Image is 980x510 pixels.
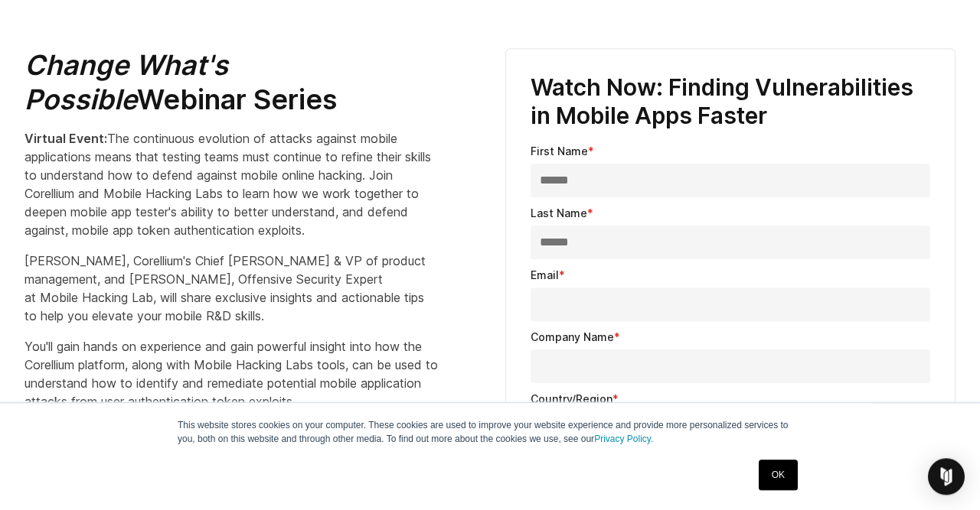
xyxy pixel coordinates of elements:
em: Change What's Possible [24,48,228,116]
a: Privacy Policy. [594,434,653,444]
span: Country/Region [531,392,612,405]
span: The continuous evolution of attacks against mobile applications means that testing teams must con... [24,131,431,238]
p: You'll gain hands on experience and gain powerful insight into how the Corellium platform, along ... [24,337,438,411]
span: [PERSON_NAME], Corellium's Chief [PERSON_NAME] & VP of product management, and [PERSON_NAME], Off... [24,253,426,323]
strong: Virtual Event: [24,131,107,146]
span: First Name [531,145,588,158]
div: Open Intercom Messenger [928,458,965,495]
span: Last Name [531,206,587,219]
a: OK [759,460,798,490]
span: Company Name [531,330,614,343]
p: This website stores cookies on your computer. These cookies are used to improve your website expe... [178,418,802,446]
h2: Webinar Series [24,48,438,117]
h3: Watch Now: Finding Vulnerabilities in Mobile Apps Faster [531,73,930,131]
span: Email [531,268,559,281]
